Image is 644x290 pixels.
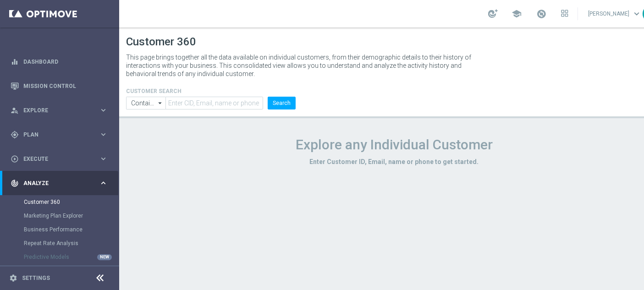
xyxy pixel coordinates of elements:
span: keyboard_arrow_down [632,9,642,19]
button: person_search Explore keyboard_arrow_right [10,107,108,114]
i: gps_fixed [11,131,19,139]
button: track_changes Analyze keyboard_arrow_right [10,180,108,187]
a: Dashboard [23,49,108,74]
span: school [512,9,522,19]
i: keyboard_arrow_right [99,179,108,187]
div: Explore [11,106,99,115]
a: Mission Control [23,74,108,98]
input: Contains [126,97,165,109]
div: Marketing Plan Explorer [24,209,118,223]
div: Cohorts Analysis [24,264,118,278]
i: track_changes [11,179,19,187]
div: NEW [97,254,112,260]
h4: CUSTOMER SEARCH [126,88,296,94]
i: equalizer [11,58,19,66]
a: Business Performance [24,226,95,233]
button: Mission Control [10,82,108,90]
i: play_circle_outline [11,155,19,163]
i: keyboard_arrow_right [99,106,108,115]
input: Enter CID, Email, name or phone [165,97,263,109]
div: Repeat Rate Analysis [24,236,118,250]
button: play_circle_outline Execute keyboard_arrow_right [10,155,108,163]
div: Dashboard [11,49,108,74]
i: settings [9,274,17,282]
a: Settings [22,275,50,281]
div: Customer 360 [24,195,118,209]
a: Marketing Plan Explorer [24,212,95,219]
i: arrow_drop_down [156,97,165,109]
div: Mission Control [11,74,108,98]
div: Predictive Models [24,250,118,264]
span: Analyze [23,181,99,186]
div: Plan [11,131,99,139]
i: keyboard_arrow_right [99,154,108,163]
button: equalizer Dashboard [10,58,108,66]
span: Execute [23,156,99,162]
div: Business Performance [24,223,118,236]
i: person_search [11,106,19,115]
i: keyboard_arrow_right [99,130,108,139]
p: This page brings together all the data available on individual customers, from their demographic ... [126,53,479,78]
a: Repeat Rate Analysis [24,240,95,247]
div: Execute [11,155,99,163]
button: Search [268,97,296,109]
span: Explore [23,108,99,113]
button: gps_fixed Plan keyboard_arrow_right [10,131,108,138]
a: Customer 360 [24,198,95,206]
a: [PERSON_NAME]keyboard_arrow_down [587,7,643,21]
span: Plan [23,132,99,137]
div: Analyze [11,179,99,187]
